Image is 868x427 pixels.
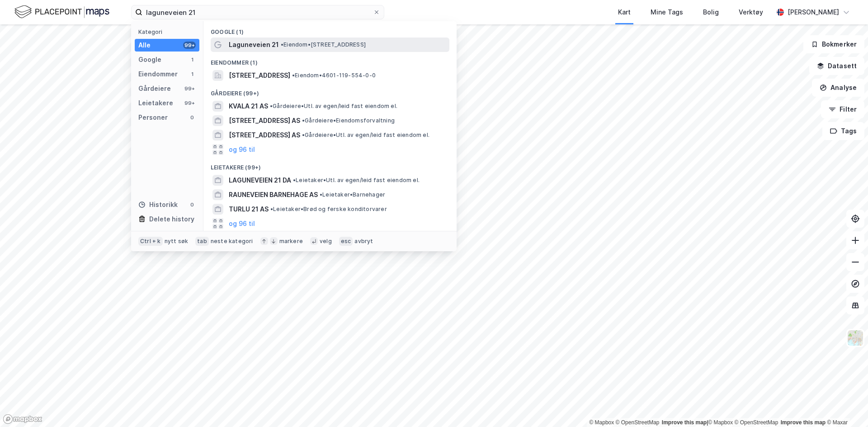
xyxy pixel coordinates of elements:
button: Filter [821,100,864,118]
button: Tags [822,122,864,140]
span: Eiendom • [STREET_ADDRESS] [281,41,366,48]
div: Gårdeiere [138,83,171,94]
div: Eiendommer (1) [203,52,457,68]
div: neste kategori [211,238,253,245]
button: og 96 til [229,218,255,229]
div: Leietakere [138,98,173,108]
a: Mapbox [708,419,733,426]
a: Mapbox [589,419,614,426]
button: Datasett [809,57,864,75]
div: tab [195,237,209,246]
div: Leietakere (99+) [203,157,457,173]
img: logo.f888ab2527a4732fd821a326f86c7f29.svg [14,4,109,20]
div: Kart [618,7,631,18]
div: 1 [189,70,196,78]
a: OpenStreetMap [735,419,778,426]
span: • [302,117,305,124]
div: 99+ [183,42,196,49]
div: 1 [189,56,196,63]
div: Historikk [138,199,178,210]
span: Gårdeiere • Utl. av egen/leid fast eiendom el. [302,131,429,139]
a: Improve this map [781,419,826,426]
span: • [293,177,296,183]
span: TURLU 21 AS [229,204,269,215]
span: • [270,103,273,109]
span: [STREET_ADDRESS] [229,70,290,81]
div: esc [339,237,353,246]
span: [STREET_ADDRESS] AS [229,115,300,126]
div: Delete history [149,214,194,225]
div: 99+ [183,99,196,107]
div: [PERSON_NAME] [788,7,839,18]
div: 99+ [183,85,196,92]
div: velg [320,238,332,245]
div: markere [279,238,303,245]
span: • [320,191,322,198]
div: Personer [138,112,168,123]
span: Laguneveien 21 [229,39,279,50]
button: og 96 til [229,144,255,155]
span: Leietaker • Utl. av egen/leid fast eiendom el. [293,177,420,184]
span: Eiendom • 4601-119-554-0-0 [292,72,376,79]
iframe: Chat Widget [823,384,868,427]
img: Z [847,329,864,347]
span: Leietaker • Brød og ferske konditorvarer [270,206,387,213]
div: 0 [189,114,196,121]
div: Bolig [703,7,719,18]
div: Ctrl + k [138,237,163,246]
button: Bokmerker [803,35,864,53]
span: LAGUNEVEIEN 21 DA [229,175,291,186]
span: • [281,41,283,48]
a: OpenStreetMap [616,419,660,426]
div: 0 [189,201,196,208]
div: Mine Tags [651,7,683,18]
span: Leietaker • Barnehager [320,191,385,198]
div: Kategori [138,28,199,35]
span: [STREET_ADDRESS] AS [229,130,300,141]
span: • [302,131,305,138]
div: nytt søk [165,238,189,245]
div: Gårdeiere (99+) [203,83,457,99]
span: • [270,206,273,212]
span: Gårdeiere • Eiendomsforvaltning [302,117,395,124]
span: • [292,72,295,79]
div: Google (1) [203,21,457,38]
a: Mapbox homepage [3,414,42,424]
div: Alle [138,40,151,51]
div: Google [138,54,161,65]
div: Verktøy [739,7,763,18]
span: RAUNEVEIEN BARNEHAGE AS [229,189,318,200]
a: Improve this map [662,419,707,426]
div: | [589,418,848,427]
div: Kontrollprogram for chat [823,384,868,427]
div: avbryt [354,238,373,245]
span: Gårdeiere • Utl. av egen/leid fast eiendom el. [270,103,397,110]
span: KVALA 21 AS [229,101,268,112]
div: Eiendommer [138,69,178,80]
button: Analyse [812,79,864,97]
input: Søk på adresse, matrikkel, gårdeiere, leietakere eller personer [142,5,373,19]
